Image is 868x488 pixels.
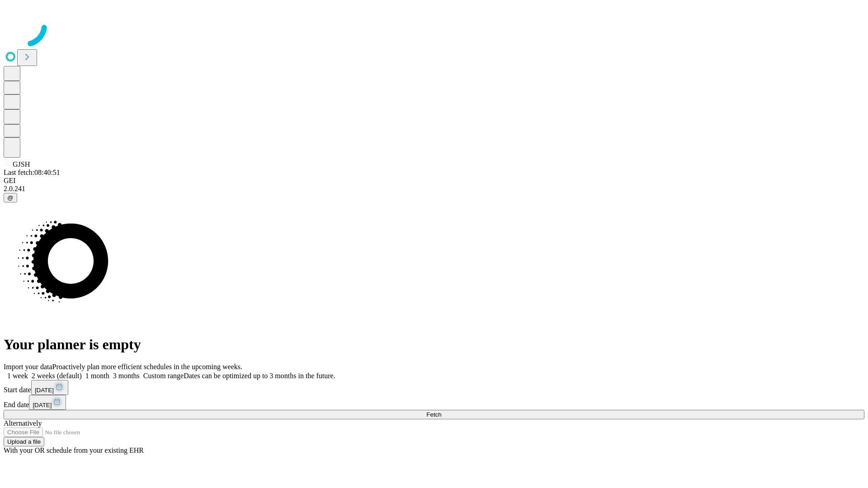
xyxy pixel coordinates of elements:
[4,169,60,176] span: Last fetch: 08:40:51
[4,363,52,371] span: Import your data
[4,437,44,446] button: Upload a file
[4,185,864,193] div: 2.0.241
[7,194,14,201] span: @
[4,395,864,410] div: End date
[184,372,335,380] span: Dates can be optimized up to 3 months in the future.
[85,372,109,380] span: 1 month
[4,419,42,427] span: Alternatively
[33,402,52,408] span: [DATE]
[32,372,82,380] span: 2 weeks (default)
[31,380,68,395] button: [DATE]
[4,446,144,454] span: With your OR schedule from your existing EHR
[4,177,864,185] div: GEI
[13,160,30,168] span: GJSH
[113,372,140,380] span: 3 months
[426,411,441,418] span: Fetch
[143,372,184,380] span: Custom range
[4,380,864,395] div: Start date
[4,193,17,202] button: @
[7,372,28,380] span: 1 week
[35,387,54,394] span: [DATE]
[29,395,66,410] button: [DATE]
[52,363,242,371] span: Proactively plan more efficient schedules in the upcoming weeks.
[4,336,864,353] h1: Your planner is empty
[4,410,864,419] button: Fetch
